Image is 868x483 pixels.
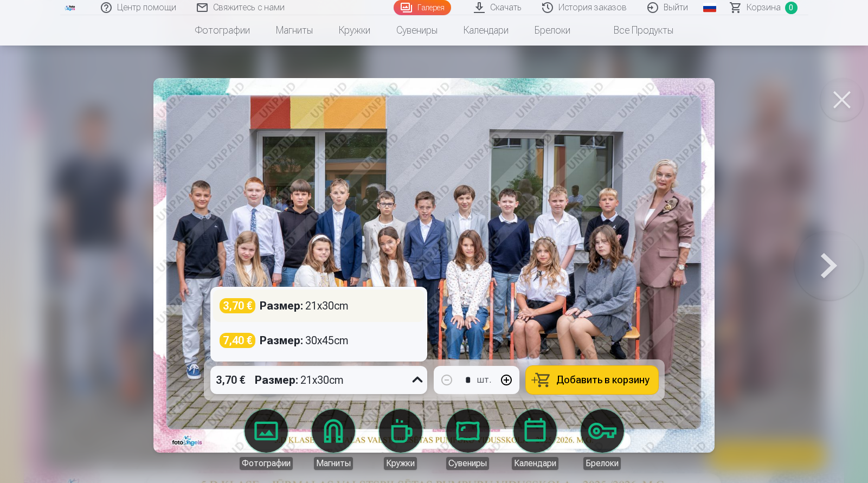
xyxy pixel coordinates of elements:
[505,409,565,470] a: Календари
[255,366,344,394] div: 21x30cm
[572,409,633,470] a: Брелоки
[210,366,250,394] div: 3,70 €
[383,15,451,46] a: Сувениры
[240,457,293,470] div: Фотографии
[583,15,686,46] a: Все продукты
[326,15,383,46] a: Кружки
[785,2,798,14] span: 0
[384,457,417,470] div: Кружки
[451,15,522,46] a: Календари
[263,15,326,46] a: Магниты
[236,409,297,470] a: Фотографии
[556,375,650,385] span: Добавить в корзину
[522,15,583,46] a: Брелоки
[512,457,558,470] div: Календари
[314,457,353,470] div: Магниты
[260,333,349,348] div: 30x45cm
[438,409,498,470] a: Сувениры
[260,298,349,313] div: 21x30cm
[526,366,658,394] button: Добавить в корзину
[477,373,491,387] div: шт.
[182,15,263,46] a: Фотографии
[65,4,76,11] img: /fa3
[220,333,255,348] div: 7,40 €
[583,457,621,470] div: Брелоки
[255,372,298,388] strong: Размер :
[747,1,781,14] span: Корзина
[260,333,303,348] strong: Размер :
[220,298,255,313] div: 3,70 €
[260,298,303,313] strong: Размер :
[303,409,364,470] a: Магниты
[446,457,489,470] div: Сувениры
[370,409,431,470] a: Кружки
